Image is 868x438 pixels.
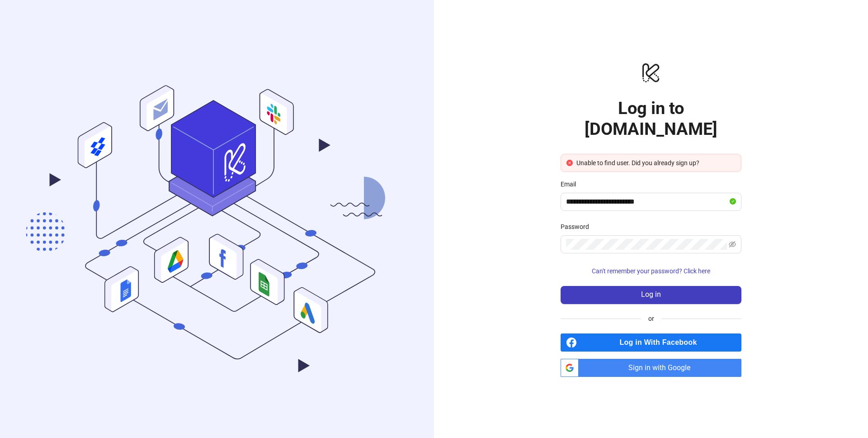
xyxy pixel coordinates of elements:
[729,241,736,248] span: eye-invisible
[561,267,741,275] a: Can't remember your password? Click here
[561,286,741,304] button: Log in
[580,333,741,352] span: Log in With Facebook
[561,222,595,232] label: Password
[641,314,661,324] span: or
[561,264,741,279] button: Can't remember your password? Click here
[566,196,728,207] input: Email
[561,98,741,139] h1: Log in to [DOMAIN_NAME]
[582,359,741,377] span: Sign in with Google
[561,179,582,189] label: Email
[566,160,573,166] span: close-circle
[566,239,727,250] input: Password
[561,359,741,377] a: Sign in with Google
[576,158,736,168] div: Unable to find user. Did you already sign up?
[641,290,661,299] span: Log in
[561,333,741,352] a: Log in With Facebook
[592,267,710,275] span: Can't remember your password? Click here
